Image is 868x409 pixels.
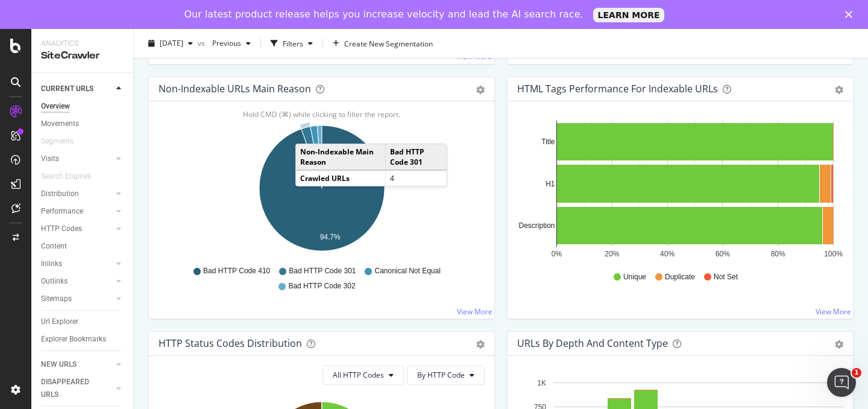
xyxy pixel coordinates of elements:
[41,223,82,235] div: HTTP Codes
[296,144,385,170] td: Non-Indexable Main Reason
[827,368,856,397] iframe: Intercom live chat
[824,250,843,258] text: 100%
[289,266,356,276] span: Bad HTTP Code 301
[159,337,302,349] div: HTTP Status Codes Distribution
[207,38,241,48] span: Previous
[41,135,74,148] div: Segments
[835,86,843,94] div: gear
[374,266,440,276] span: Canonical Not Equal
[41,315,78,328] div: Url Explorer
[41,135,86,148] a: Segments
[41,376,102,401] div: DISAPPEARED URLS
[41,240,67,253] div: Content
[322,366,404,385] button: All HTTP Codes
[41,223,113,235] a: HTTP Codes
[344,38,433,48] span: Create New Segmentation
[517,121,843,261] svg: A chart.
[41,293,113,305] a: Sitemaps
[835,340,843,349] div: gear
[552,250,562,258] text: 0%
[288,281,355,291] span: Bad HTTP Code 302
[159,121,485,261] svg: A chart.
[41,118,125,130] a: Movements
[41,376,113,401] a: DISAPPEARED URLS
[266,34,318,53] button: Filters
[41,205,113,218] a: Performance
[41,170,103,183] a: Search Engines
[457,306,492,317] a: View More
[203,266,270,276] span: Bad HTTP Code 410
[41,188,113,200] a: Distribution
[41,83,93,95] div: CURRENT URLS
[665,272,695,282] span: Duplicate
[41,275,113,288] a: Outlinks
[41,333,106,346] div: Explorer Bookmarks
[41,333,125,346] a: Explorer Bookmarks
[852,368,861,378] span: 1
[184,8,583,21] div: Our latest product release helps you increase velocity and lead the AI search race.
[41,240,125,253] a: Content
[41,258,113,270] a: Inlinks
[517,83,718,95] div: HTML Tags Performance for Indexable URLs
[41,205,83,218] div: Performance
[476,86,485,94] div: gear
[385,144,447,170] td: Bad HTTP Code 301
[41,100,125,113] a: Overview
[283,38,303,48] div: Filters
[41,153,59,165] div: Visits
[660,250,675,258] text: 40%
[41,39,124,49] div: Analytics
[593,8,665,22] a: LEARN MORE
[605,250,619,258] text: 20%
[417,370,465,380] span: By HTTP Code
[845,11,857,18] div: Fermer
[41,315,125,328] a: Url Explorer
[623,272,646,282] span: Unique
[518,221,555,230] text: Description
[41,275,68,288] div: Outlinks
[546,180,555,188] text: H1
[41,49,124,63] div: SiteCrawler
[159,83,311,95] div: Non-Indexable URLs Main Reason
[407,366,485,385] button: By HTTP Code
[41,118,79,130] div: Movements
[41,293,72,305] div: Sitemaps
[41,188,79,200] div: Distribution
[771,250,785,258] text: 80%
[320,233,341,241] text: 94.7%
[385,170,447,186] td: 4
[816,306,851,317] a: View More
[207,34,256,53] button: Previous
[537,379,546,387] text: 1K
[714,272,738,282] span: Not Set
[296,170,385,186] td: Crawled URLs
[41,153,113,165] a: Visits
[541,138,555,146] text: Title
[517,337,668,349] div: URLs by Depth and Content Type
[715,250,730,258] text: 60%
[41,358,77,371] div: NEW URLS
[41,83,113,95] a: CURRENT URLS
[41,170,91,183] div: Search Engines
[41,358,113,371] a: NEW URLS
[328,34,438,53] button: Create New Segmentation
[41,100,70,113] div: Overview
[198,38,207,48] span: vs
[143,34,198,53] button: [DATE]
[41,258,62,270] div: Inlinks
[476,340,485,349] div: gear
[160,38,183,48] span: 2025 Aug. 27th
[333,370,384,380] span: All HTTP Codes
